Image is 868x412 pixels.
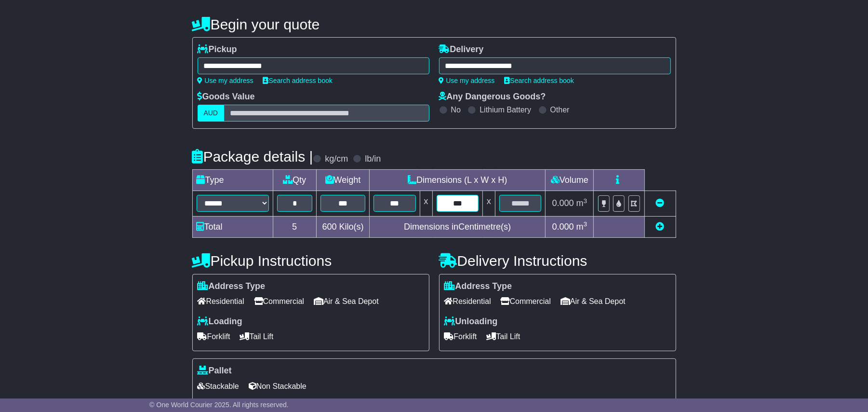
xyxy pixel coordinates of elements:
td: Weight [317,170,370,191]
span: 0.000 [552,222,574,232]
span: © One World Courier 2025. All rights reserved. [149,401,289,409]
td: x [482,191,495,217]
label: Any Dangerous Goods? [439,92,546,102]
span: Commercial [254,294,304,309]
sup: 3 [584,220,588,228]
span: Forklift [444,329,477,344]
span: Air & Sea Depot [314,294,379,309]
label: Address Type [444,281,512,292]
td: Dimensions (L x W x H) [370,170,546,191]
a: Use my address [198,77,254,84]
h4: Pickup Instructions [192,253,429,269]
label: Loading [198,316,242,327]
a: Use my address [439,77,495,84]
label: Other [550,105,570,114]
td: x [420,191,432,217]
td: Total [192,216,273,237]
td: Kilo(s) [317,216,370,237]
label: AUD [198,105,225,122]
span: Air & Sea Depot [561,294,626,309]
label: Goods Value [198,92,255,102]
a: Remove this item [656,198,665,208]
td: Volume [546,170,594,191]
span: Residential [444,294,491,309]
label: No [451,105,461,114]
span: Tail Lift [487,329,521,344]
label: Delivery [439,44,484,55]
span: Commercial [501,294,551,309]
span: Stackable [198,379,239,394]
label: Unloading [444,316,498,327]
td: Qty [273,170,317,191]
a: Search address book [505,77,574,84]
span: m [576,198,588,208]
span: 600 [322,222,337,232]
span: Tail Lift [240,329,274,344]
td: Type [192,170,273,191]
span: m [576,222,588,232]
span: Residential [198,294,244,309]
td: 5 [273,216,317,237]
span: Forklift [198,329,230,344]
label: lb/in [365,154,381,165]
h4: Begin your quote [192,16,676,32]
label: Lithium Battery [480,105,531,114]
h4: Package details | [192,149,313,165]
span: 0.000 [552,198,574,208]
span: Non Stackable [249,379,307,394]
td: Dimensions in Centimetre(s) [370,216,546,237]
sup: 3 [584,197,588,205]
a: Add new item [656,222,665,232]
h4: Delivery Instructions [439,253,676,269]
label: Pallet [198,366,232,376]
a: Search address book [263,77,333,84]
label: Pickup [198,44,237,55]
label: kg/cm [325,154,348,165]
label: Address Type [198,281,266,292]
